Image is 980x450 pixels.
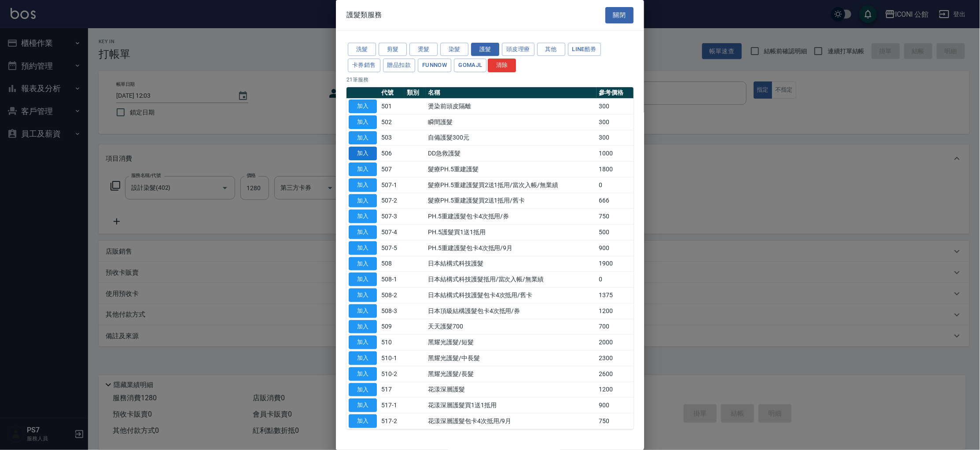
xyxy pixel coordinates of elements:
td: 300 [597,99,634,114]
td: 1200 [597,303,634,319]
button: 加入 [349,288,377,302]
td: 日本結構式科技護髮 [426,256,597,272]
td: 0 [597,177,634,193]
td: 燙染前頭皮隔離 [426,99,597,114]
td: 502 [379,114,405,130]
td: 0 [597,272,634,288]
td: 508-3 [379,303,405,319]
td: 日本結構式科技護髮包卡4次抵用/舊卡 [426,288,597,303]
button: 加入 [349,367,377,381]
button: 加入 [349,304,377,318]
button: 加入 [349,336,377,349]
td: 501 [379,99,405,114]
td: 517 [379,382,405,398]
td: 花漾深層護髮包卡4次抵用/9月 [426,413,597,429]
button: 加入 [349,194,377,208]
button: 染髮 [440,43,468,56]
th: 類別 [405,87,426,99]
td: 517-1 [379,398,405,413]
td: 自備護髮300元 [426,130,597,146]
button: 護髮 [471,43,499,56]
th: 代號 [379,87,405,99]
button: 加入 [349,414,377,428]
td: 300 [597,130,634,146]
button: 加入 [349,210,377,223]
td: 1200 [597,382,634,398]
td: 900 [597,398,634,413]
td: 1000 [597,146,634,162]
span: 護髮類服務 [346,11,382,19]
td: 700 [597,319,634,335]
td: 髮療PH.5重建護髮買2送1抵用/當次入帳/無業績 [426,177,597,193]
td: 髮療PH.5重建護髮 [426,162,597,177]
td: 507-5 [379,240,405,256]
button: LINE酷券 [568,43,601,56]
td: 瞬間護髮 [426,114,597,130]
td: 750 [597,413,634,429]
button: 加入 [349,100,377,113]
td: 900 [597,240,634,256]
td: 2000 [597,335,634,350]
button: 燙髮 [409,43,438,56]
td: 517-2 [379,413,405,429]
td: 500 [597,225,634,240]
td: DD急救護髮 [426,146,597,162]
td: 503 [379,130,405,146]
td: 日本結構式科技護髮抵用/當次入帳/無業績 [426,272,597,288]
th: 參考價格 [597,87,634,99]
td: 508-1 [379,272,405,288]
td: 1375 [597,288,634,303]
td: 508-2 [379,288,405,303]
button: FUNNOW [418,59,451,72]
td: 507-2 [379,193,405,209]
td: 507-1 [379,177,405,193]
td: 510-2 [379,366,405,382]
td: 日本頂級結構護髮包卡4次抵用/券 [426,303,597,319]
button: 贈品扣款 [383,59,416,72]
td: PH.5重建護髮包卡4次抵用/9月 [426,240,597,256]
button: 頭皮理療 [502,43,534,56]
td: 300 [597,114,634,130]
td: 510-1 [379,350,405,366]
button: 加入 [349,241,377,255]
td: 髮療PH.5重建護髮買2送1抵用/舊卡 [426,193,597,209]
button: GOMAJL [454,59,486,72]
td: 2300 [597,350,634,366]
button: 加入 [349,178,377,192]
td: 507-3 [379,209,405,225]
td: 510 [379,335,405,350]
td: 花漾深層護髮 [426,382,597,398]
button: 加入 [349,225,377,239]
button: 加入 [349,398,377,412]
button: 洗髮 [348,43,376,56]
td: 506 [379,146,405,162]
p: 21 筆服務 [346,76,634,84]
td: 黑耀光護髮/短髮 [426,335,597,350]
td: 花漾深層護髮買1送1抵用 [426,398,597,413]
td: 509 [379,319,405,335]
td: 黑耀光護髮/長髮 [426,366,597,382]
td: 2600 [597,366,634,382]
button: 加入 [349,147,377,160]
button: 卡券銷售 [348,59,380,72]
button: 加入 [349,320,377,334]
td: 黑耀光護髮/中長髮 [426,350,597,366]
td: 1800 [597,162,634,177]
button: 剪髮 [379,43,407,56]
td: 666 [597,193,634,209]
td: 507-4 [379,225,405,240]
td: 507 [379,162,405,177]
button: 加入 [349,383,377,397]
button: 加入 [349,115,377,129]
button: 清除 [488,59,516,72]
th: 名稱 [426,87,597,99]
td: PH.5重建護髮包卡4次抵用/券 [426,209,597,225]
td: PH.5護髮買1送1抵用 [426,225,597,240]
button: 其他 [537,43,565,56]
button: 加入 [349,351,377,365]
button: 加入 [349,257,377,271]
button: 加入 [349,273,377,286]
button: 加入 [349,162,377,176]
button: 關閉 [605,7,634,23]
td: 750 [597,209,634,225]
